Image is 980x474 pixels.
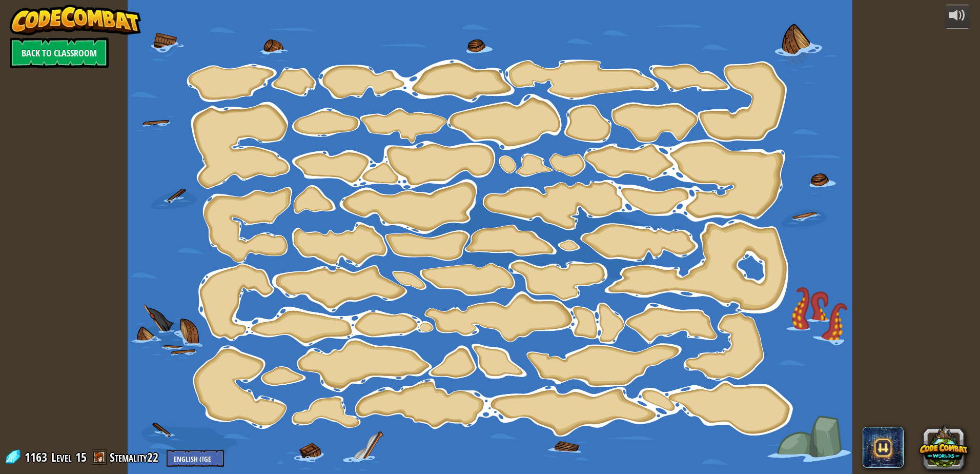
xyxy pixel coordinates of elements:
[51,449,72,466] span: Level
[945,5,970,29] button: Adjust volume
[10,5,141,35] img: CodeCombat - Learn how to code by playing a game
[10,37,109,68] a: Back to Classroom
[75,449,87,465] span: 15
[25,449,50,465] span: 1163
[110,449,161,465] a: Stemality22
